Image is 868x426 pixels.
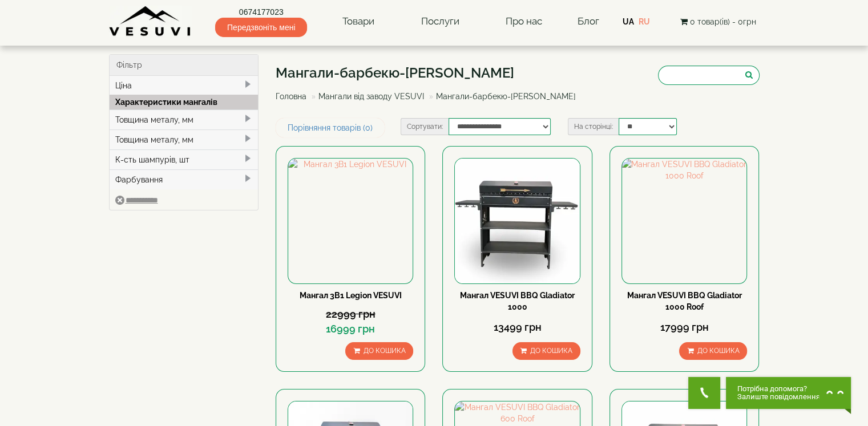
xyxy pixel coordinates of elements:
[110,95,259,109] div: Характеристики мангалів
[331,9,386,35] a: Товари
[460,291,575,311] a: Мангал VESUVI BBQ Gladiator 1000
[455,159,579,283] img: Мангал VESUVI BBQ Gladiator 1000
[676,15,759,28] button: 0 товар(ів) - 0грн
[494,9,554,35] a: Про нас
[679,342,747,360] button: До кошика
[300,291,402,300] a: Мангал 3В1 Legion VESUVI
[530,347,572,355] span: До кошика
[110,169,259,189] div: Фарбування
[401,118,449,135] label: Сортувати:
[622,159,746,283] img: Мангал VESUVI BBQ Gladiator 1000 Roof
[726,377,851,409] button: Chat button
[110,55,259,76] div: Фільтр
[215,6,307,18] a: 0674177023
[215,18,307,37] span: Передзвоніть мені
[276,118,385,137] a: Порівняння товарів (0)
[623,17,634,26] a: UA
[345,342,413,360] button: До кошика
[110,129,259,149] div: Товщина металу, мм
[621,320,747,335] div: 17999 грн
[737,393,820,401] span: Залиште повідомлення
[689,17,756,26] span: 0 товар(ів) - 0грн
[110,109,259,129] div: Товщина металу, мм
[110,149,259,169] div: К-сть шампурів, шт
[276,66,584,80] h1: Мангали-барбекю-[PERSON_NAME]
[288,322,413,336] div: 16999 грн
[363,347,405,355] span: До кошика
[639,17,650,26] a: RU
[577,15,599,27] a: Блог
[318,92,424,101] a: Мангали від заводу VESUVI
[288,307,413,322] div: 22999 грн
[512,342,580,360] button: До кошика
[737,385,820,393] span: Потрібна допомога?
[697,347,739,355] span: До кошика
[426,91,576,102] li: Мангали-барбекю-[PERSON_NAME]
[110,76,259,95] div: Ціна
[109,6,192,37] img: Завод VESUVI
[454,320,580,335] div: 13499 грн
[276,92,306,101] a: Головна
[568,118,619,135] label: На сторінці:
[627,291,742,311] a: Мангал VESUVI BBQ Gladiator 1000 Roof
[409,9,470,35] a: Послуги
[688,377,720,409] button: Get Call button
[288,159,413,283] img: Мангал 3В1 Legion VESUVI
